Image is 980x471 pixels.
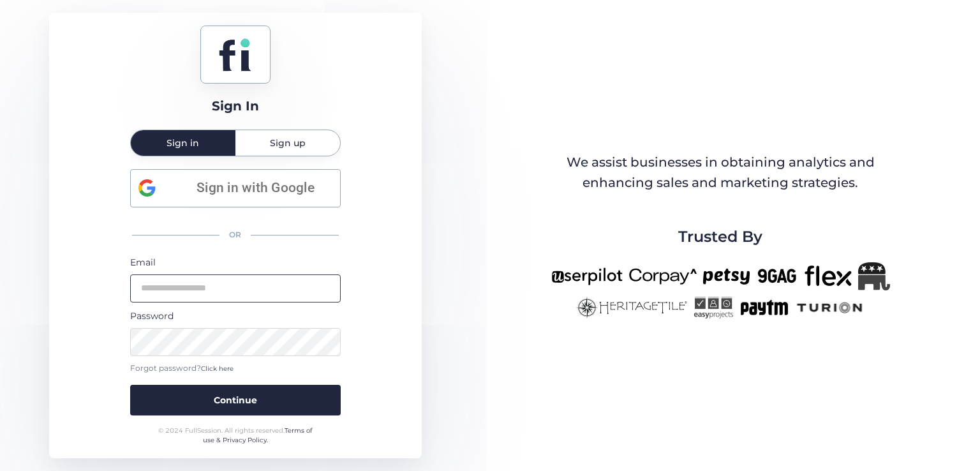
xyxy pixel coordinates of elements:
[678,225,762,249] span: Trusted By
[858,262,890,290] img: Republicanlogo-bw.png
[576,297,687,318] img: heritagetile-new.png
[167,138,199,147] span: Sign in
[551,262,623,290] img: userpilot-new.png
[212,96,259,116] div: Sign In
[795,297,865,318] img: turion-new.png
[130,309,341,323] div: Password
[179,177,332,198] span: Sign in with Google
[130,221,341,249] div: OR
[739,297,789,318] img: paytm-new.png
[756,262,798,290] img: 9gag-new.png
[694,297,733,318] img: easyprojects-new.png
[270,138,306,147] span: Sign up
[552,153,889,193] div: We assist businesses in obtaining analytics and enhancing sales and marketing strategies.
[152,426,318,445] div: © 2024 FullSession. All rights reserved.
[629,262,697,290] img: corpay-new.png
[805,262,852,290] img: flex-new.png
[130,363,341,375] div: Forgot password?
[214,393,257,407] span: Continue
[201,364,234,373] span: Click here
[130,385,341,415] button: Continue
[703,262,750,290] img: petsy-new.png
[130,255,341,269] div: Email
